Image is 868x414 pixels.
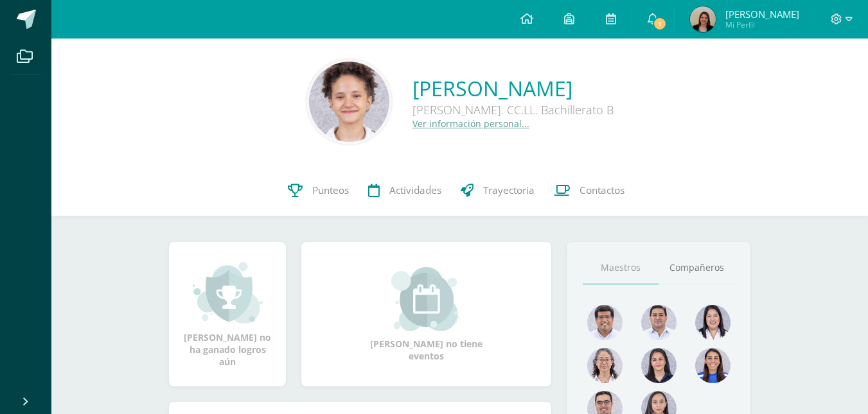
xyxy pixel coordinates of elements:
img: 0e5799bef7dad198813e0c5f14ac62f9.png [587,348,623,383]
img: 0580b9beee8b50b4e2a2441e05bb36d6.png [695,305,731,340]
span: Trayectoria [483,184,535,197]
img: bdd30fc94565ed8527522aa55d595e65.png [690,6,716,32]
span: Contactos [580,184,624,197]
span: [PERSON_NAME] [725,8,799,21]
a: [PERSON_NAME] [412,74,614,102]
div: [PERSON_NAME] no tiene eventos [362,267,491,362]
img: 9a0812c6f881ddad7942b4244ed4a083.png [641,305,677,340]
span: 1 [653,17,667,31]
img: 682f6f1bce902dba13484c6c29619e2a.png [309,62,389,142]
a: Compañeros [659,252,734,284]
div: [PERSON_NAME] no ha ganado logros aún [182,261,273,368]
a: Contactos [544,165,634,216]
img: 239d5069e26d62d57e843c76e8715316.png [587,305,623,340]
span: Actividades [389,184,441,197]
a: Actividades [359,165,451,216]
span: Mi Perfil [725,19,799,30]
a: Ver información personal... [412,117,529,130]
img: 6bc5668d4199ea03c0854e21131151f7.png [641,348,677,383]
a: Punteos [278,165,359,216]
span: Punteos [312,184,349,197]
img: achievement_small.png [193,261,263,325]
img: a5c04a697988ad129bdf05b8f922df21.png [695,348,731,383]
div: [PERSON_NAME]. CC.LL. Bachillerato B [412,102,614,117]
a: Maestros [583,252,659,284]
img: event_small.png [391,267,461,331]
a: Trayectoria [451,165,544,216]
